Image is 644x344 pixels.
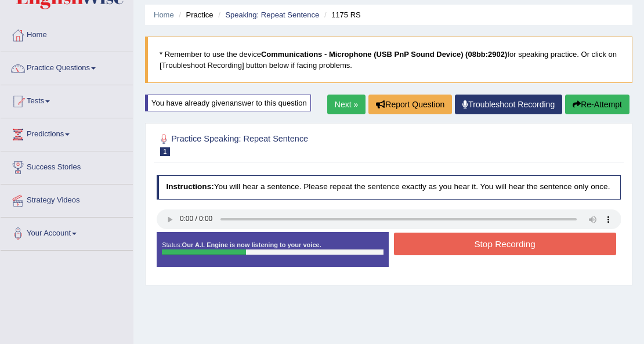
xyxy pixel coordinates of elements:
blockquote: * Remember to use the device for speaking practice. Or click on [Troubleshoot Recording] button b... [145,37,632,83]
a: Strategy Videos [1,184,133,213]
b: Communications - Microphone (USB PnP Sound Device) (08bb:2902) [261,50,508,59]
strong: Our A.I. Engine is now listening to your voice. [182,241,321,248]
a: Your Account [1,218,133,247]
div: You have already given answer to this question [145,95,311,111]
a: Home [1,19,133,48]
h2: Practice Speaking: Repeat Sentence [157,132,444,156]
button: Re-Attempt [565,95,629,114]
button: Report Question [368,95,452,114]
a: Success Stories [1,151,133,180]
a: Troubleshoot Recording [455,95,562,114]
span: 1 [160,147,171,156]
a: Speaking: Repeat Sentence [225,10,319,19]
a: Home [154,10,174,19]
a: Tests [1,85,133,114]
div: Status: [157,232,389,267]
a: Next » [327,95,366,114]
li: Practice [176,9,213,20]
li: 1175 RS [321,9,361,20]
h4: You will hear a sentence. Please repeat the sentence exactly as you hear it. You will hear the se... [157,175,621,200]
a: Practice Questions [1,52,133,81]
b: Instructions: [166,182,214,191]
button: Stop Recording [394,233,616,255]
a: Predictions [1,118,133,147]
